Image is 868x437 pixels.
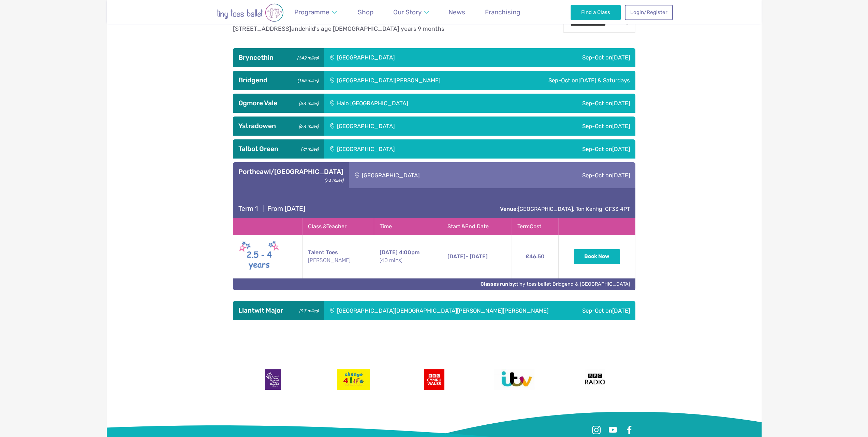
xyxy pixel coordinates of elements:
span: [DATE] & Saturdays [578,77,630,84]
a: Our Story [390,4,432,20]
span: [STREET_ADDRESS] [233,25,291,32]
small: (7.3 miles) [322,176,343,183]
small: (1.42 miles) [295,54,318,61]
a: Venue:[GEOGRAPHIC_DATA], Ton Kenfig, CF33 4PT [500,206,630,212]
div: Halo [GEOGRAPHIC_DATA] [324,94,512,113]
h3: Ystradowen [238,122,319,130]
small: (40 mins) [380,257,436,264]
a: Facebook [623,424,635,436]
p: and [233,25,444,33]
div: [GEOGRAPHIC_DATA] [324,139,500,159]
span: News [448,8,465,16]
h3: Bryncethin [238,54,319,62]
div: Sep-Oct on [501,71,635,90]
div: Sep-Oct on [500,117,635,136]
div: [GEOGRAPHIC_DATA][DEMOGRAPHIC_DATA][PERSON_NAME][PERSON_NAME] [324,301,572,320]
td: Talent Toes [302,235,374,278]
h3: Talbot Green [238,145,319,153]
div: Sep-Oct on [512,94,635,113]
th: Start & End Date [442,219,512,235]
div: Sep-Oct on [500,48,635,67]
span: Term 1 [238,205,258,213]
div: Sep-Oct on [572,301,635,320]
a: Programme [291,4,340,20]
th: Time [374,219,442,235]
small: (1.55 miles) [295,76,318,83]
small: (7.1 miles) [298,145,318,152]
th: Term Cost [512,219,559,235]
h4: From [DATE] [238,205,305,213]
a: Classes run by:tiny toes ballet Bridgend & [GEOGRAPHIC_DATA] [481,281,630,287]
small: [PERSON_NAME] [308,257,368,264]
div: [GEOGRAPHIC_DATA] [349,162,511,189]
div: Sep-Oct on [511,162,635,189]
td: £46.50 [512,235,559,278]
td: 4:00pm [374,235,442,278]
span: [DATE] [612,100,630,107]
a: Shop [355,4,377,20]
a: Login/Register [625,5,673,20]
span: Programme [294,8,329,16]
span: Franchising [485,8,520,16]
button: Book Now [574,249,620,264]
h3: Ogmore Vale [238,99,319,107]
span: [DATE] [612,54,630,61]
a: News [445,4,469,20]
div: [GEOGRAPHIC_DATA][PERSON_NAME] [324,71,501,90]
span: [DATE] [447,253,466,260]
div: [GEOGRAPHIC_DATA] [324,117,500,136]
a: Instagram [590,424,603,436]
div: [GEOGRAPHIC_DATA] [324,48,500,67]
span: [DATE] [612,123,630,129]
span: [DATE] [380,249,398,256]
small: (5.4 miles) [296,99,318,106]
strong: Venue: [500,206,518,212]
img: tiny toes ballet [195,3,305,22]
span: Shop [358,8,373,16]
a: Youtube [607,424,619,436]
span: [DATE] [612,307,630,314]
small: (9.3 miles) [297,306,318,314]
h3: Bridgend [238,76,319,84]
a: Franchising [482,4,524,20]
div: Sep-Oct on [500,139,635,159]
span: [DATE] [612,146,630,152]
span: [DATE] [612,172,630,179]
span: Our Story [393,8,422,16]
a: Find a Class [571,5,621,20]
h3: Porthcawl/[GEOGRAPHIC_DATA] [238,168,343,176]
span: - [DATE] [447,253,488,260]
h3: Llantwit Major [238,306,319,315]
th: Class & Teacher [302,219,374,235]
small: (6.4 miles) [296,122,318,129]
img: Talent toes New (May 2025) [239,239,280,274]
span: | [260,205,267,213]
strong: Classes run by: [481,281,516,287]
span: child's age [DEMOGRAPHIC_DATA] years 9 months [302,25,444,32]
